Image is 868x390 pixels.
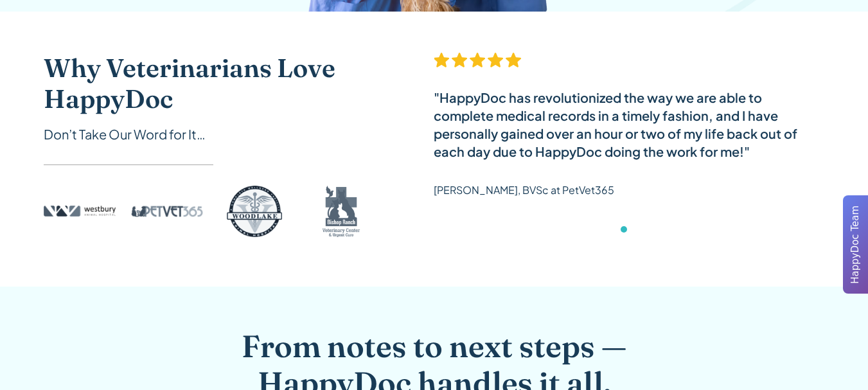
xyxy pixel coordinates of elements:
[131,186,203,237] img: PetVet 365 logo
[306,186,378,237] img: Bishop Ranch logo
[621,226,627,233] div: Show slide 3 of 6
[434,181,614,199] p: [PERSON_NAME], BVSc at PetVet365
[218,186,290,237] img: Woodlake logo
[434,53,824,245] div: 3 of 6
[631,226,637,233] div: Show slide 4 of 6
[44,125,383,144] div: Don’t Take Our Word for It…
[44,186,116,237] img: Westbury
[610,226,617,233] div: Show slide 2 of 6
[642,226,648,233] div: Show slide 5 of 6
[44,53,383,114] h2: Why Veterinarians Love HappyDoc
[652,226,659,233] div: Show slide 6 of 6
[599,226,606,233] div: Show slide 1 of 6
[434,53,825,245] div: carousel
[434,89,824,161] div: "HappyDoc has revolutionized the way we are able to complete medical records in a timely fashion,...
